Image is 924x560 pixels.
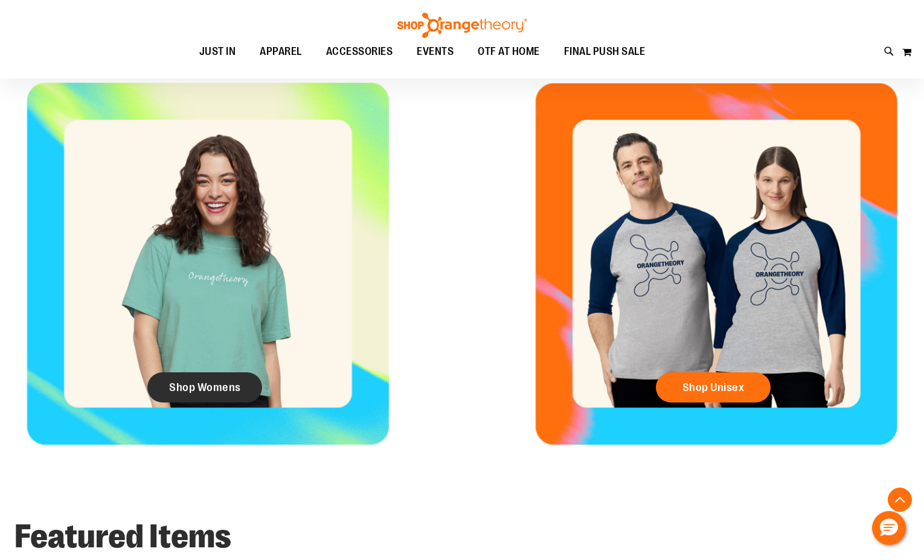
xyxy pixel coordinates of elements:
span: Shop Womens [169,381,241,394]
a: JUST IN [187,38,248,66]
img: Shop Orangetheory [396,13,528,38]
span: EVENTS [417,38,454,65]
button: Hello, have a question? Let’s chat. [872,511,906,545]
span: FINAL PUSH SALE [564,38,646,65]
a: Shop Unisex [656,372,771,402]
span: Shop Unisex [682,381,745,394]
a: EVENTS [405,38,466,66]
a: APPAREL [248,38,314,66]
span: ACCESSORIES [326,38,393,65]
span: APPAREL [260,38,302,65]
a: ACCESSORIES [314,38,405,66]
button: Back To Top [888,488,912,512]
span: OTF AT HOME [478,38,540,65]
strong: Featured Items [14,518,231,555]
a: FINAL PUSH SALE [552,38,658,66]
a: Shop Womens [147,372,262,402]
a: OTF AT HOME [466,38,552,66]
span: JUST IN [199,38,236,65]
